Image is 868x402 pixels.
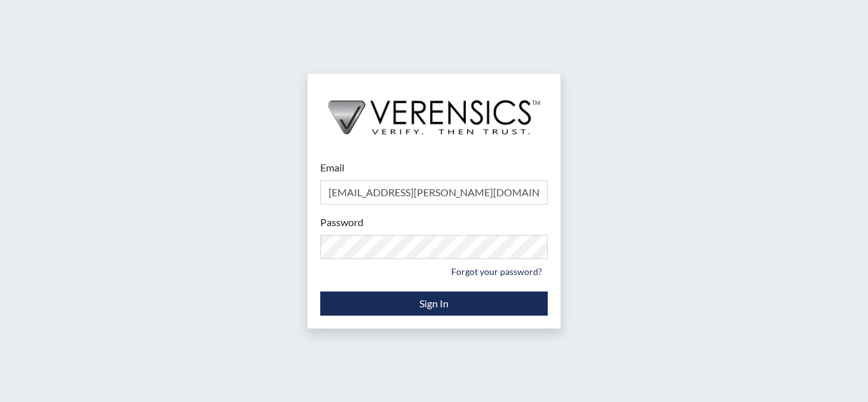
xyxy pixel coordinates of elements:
[320,291,548,316] button: Sign In
[320,180,548,204] input: Email
[320,160,344,175] label: Email
[320,215,363,230] label: Password
[445,262,548,281] a: Forgot your password?
[308,74,560,147] img: logo-wide-black.2aad4157.png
